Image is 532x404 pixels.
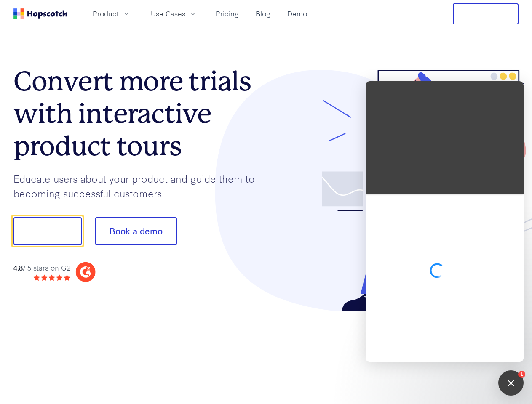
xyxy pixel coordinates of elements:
a: Blog [252,7,274,21]
strong: 4.8 [13,263,23,272]
button: Product [88,7,136,21]
button: Free Trial [453,3,519,24]
a: Pricing [212,7,242,21]
div: / 5 stars on G2 [13,263,70,273]
p: Educate users about your product and guide them to becoming successful customers. [13,171,266,200]
a: Home [13,8,67,19]
span: Use Cases [151,8,185,19]
button: Show me! [13,217,82,245]
h1: Convert more trials with interactive product tours [13,65,266,162]
button: Use Cases [146,7,202,21]
button: Book a demo [95,217,177,245]
div: 1 [518,371,525,378]
span: Product [93,8,119,19]
a: Demo [284,7,310,21]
